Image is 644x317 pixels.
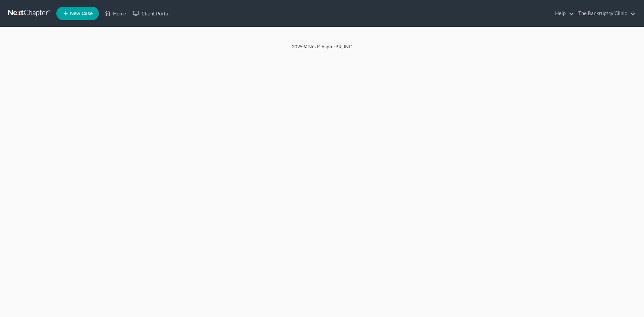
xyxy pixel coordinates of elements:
[575,7,636,19] a: The Bankruptcy Clinic
[131,43,513,55] div: 2025 © NextChapterBK, INC
[101,7,129,19] a: Home
[56,7,99,20] new-legal-case-button: New Case
[129,7,173,19] a: Client Portal
[552,7,574,19] a: Help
